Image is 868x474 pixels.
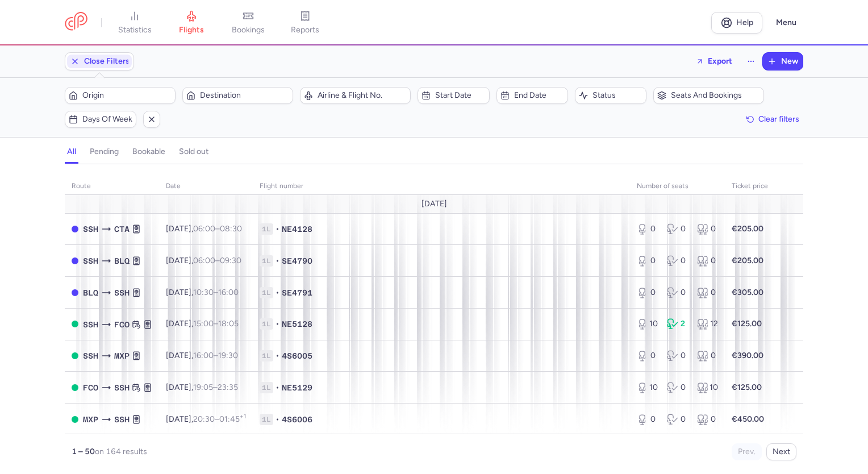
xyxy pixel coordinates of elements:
th: route [65,178,159,195]
span: Clear filters [758,115,799,123]
button: Days of week [65,111,136,128]
span: 1L [260,350,273,361]
button: Airline & Flight No. [300,87,411,104]
h4: sold out [179,147,208,157]
span: End date [514,91,564,100]
time: 16:00 [193,351,214,360]
button: Seats and bookings [653,87,764,104]
div: 0 [637,255,658,267]
span: Status [592,91,642,100]
button: Status [575,87,646,104]
a: reports [277,10,333,35]
span: 4S6006 [282,414,312,425]
time: 09:30 [220,256,241,265]
button: Clear filters [742,111,803,128]
span: 1L [260,223,273,235]
strong: €390.00 [732,351,763,360]
span: [DATE], [166,288,239,297]
span: bookings [232,25,265,35]
span: SSH [114,381,130,394]
span: – [193,414,246,424]
span: 1L [260,255,273,267]
button: Origin [65,87,176,104]
span: SSH [114,413,130,426]
span: [DATE], [166,319,239,329]
span: 4S6005 [282,350,312,361]
div: 0 [637,414,658,425]
button: Close Filters [65,53,133,70]
span: SE4791 [282,287,312,298]
span: – [193,256,241,265]
span: [DATE], [166,256,241,265]
span: [DATE], [166,351,238,360]
div: 0 [667,350,688,361]
div: 0 [667,382,688,393]
span: BLQ [83,286,98,299]
span: FCO [114,318,130,331]
time: 18:05 [218,319,239,329]
span: statistics [118,25,152,35]
h4: all [67,147,76,157]
div: 0 [697,287,718,298]
span: reports [291,25,319,35]
div: 0 [697,414,718,425]
span: – [193,351,238,360]
div: 10 [697,382,718,393]
span: Start date [435,91,485,100]
span: MXP [114,350,130,362]
span: • [276,318,279,330]
strong: €205.00 [732,224,763,234]
span: New [781,57,798,66]
a: bookings [220,10,277,35]
span: 1L [260,287,273,298]
div: 0 [667,223,688,235]
time: 20:30 [193,414,215,424]
span: MXP [83,413,98,426]
span: • [276,350,279,361]
time: 16:00 [218,288,239,297]
strong: €125.00 [732,319,762,329]
span: – [193,382,238,392]
strong: €305.00 [732,288,763,297]
span: BLQ [114,255,130,267]
div: 0 [697,255,718,267]
span: [DATE], [166,414,246,424]
span: • [276,287,279,298]
span: – [193,319,239,329]
span: FCO [83,381,98,394]
span: Close Filters [84,57,130,66]
span: Destination [200,91,289,100]
span: [DATE], [166,224,242,234]
span: – [193,224,242,234]
div: 0 [637,287,658,298]
time: 15:00 [193,319,214,329]
span: • [276,255,279,267]
span: flights [179,25,204,35]
span: SSH [83,255,98,267]
strong: 1 – 50 [72,447,95,456]
span: on 164 results [95,447,147,456]
div: 0 [667,414,688,425]
sup: +1 [240,413,246,420]
a: flights [163,10,220,35]
th: Ticket price [725,178,775,195]
span: [DATE] [422,199,447,209]
span: NE5129 [282,382,312,393]
div: 12 [697,318,718,330]
time: 01:45 [219,414,246,424]
h4: bookable [132,147,165,157]
time: 08:30 [220,224,242,234]
span: SE4790 [282,255,312,267]
a: CitizenPlane red outlined logo [65,12,87,33]
div: 10 [637,318,658,330]
span: • [276,223,279,235]
span: SSH [83,350,98,362]
div: 2 [667,318,688,330]
div: 10 [637,382,658,393]
time: 23:35 [218,382,238,392]
time: 10:30 [193,288,214,297]
button: Menu [769,12,803,34]
button: Next [766,443,796,460]
time: 19:30 [218,351,238,360]
button: Start date [418,87,489,104]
